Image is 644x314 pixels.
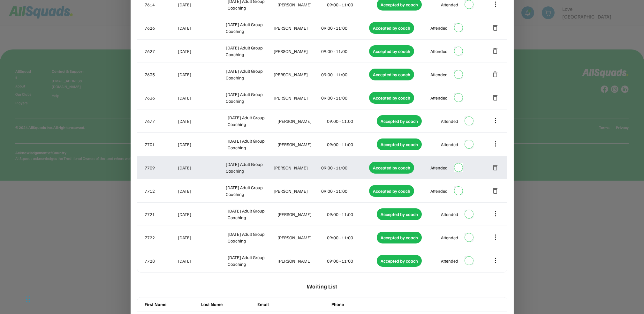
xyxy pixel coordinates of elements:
[178,1,227,8] div: [DATE]
[369,22,414,34] div: Accepted by coach
[327,141,376,148] div: 09:00 - 11:00
[226,21,272,34] div: [DATE] Adult Group Coaching
[226,184,272,198] div: [DATE] Adult Group Coaching
[327,118,376,124] div: 09:00 - 11:00
[441,118,458,124] div: Attended
[178,234,227,241] div: [DATE]
[492,94,499,101] button: delete
[430,25,448,31] div: Attended
[274,164,320,171] div: [PERSON_NAME]
[492,24,499,32] button: delete
[430,188,448,194] div: Attended
[327,234,376,241] div: 09:00 - 11:00
[369,45,414,57] div: Accepted by coach
[377,255,422,267] div: Accepted by coach
[322,25,368,31] div: 09:00 - 11:00
[327,1,376,8] div: 09:00 - 11:00
[322,188,368,194] div: 09:00 - 11:00
[145,25,177,31] div: 7626
[226,68,272,81] div: [DATE] Adult Group Coaching
[492,71,499,78] button: delete
[277,234,326,241] div: [PERSON_NAME]
[178,48,225,55] div: [DATE]
[377,115,422,127] div: Accepted by coach
[145,258,177,264] div: 7728
[322,164,368,171] div: 09:00 - 11:00
[274,25,320,31] div: [PERSON_NAME]
[178,141,227,148] div: [DATE]
[430,48,448,55] div: Attended
[277,118,326,124] div: [PERSON_NAME]
[430,94,448,101] div: Attended
[228,138,276,151] div: [DATE] Adult Group Coaching
[430,164,448,171] div: Attended
[145,118,177,124] div: 7677
[226,44,272,58] div: [DATE] Adult Group Coaching
[492,164,499,171] button: delete
[178,71,225,78] div: [DATE]
[322,71,368,78] div: 09:00 - 11:00
[228,231,276,244] div: [DATE] Adult Group Coaching
[441,234,458,241] div: Attended
[369,185,414,197] div: Accepted by coach
[178,188,225,194] div: [DATE]
[277,141,326,148] div: [PERSON_NAME]
[228,207,276,221] div: [DATE] Adult Group Coaching
[277,258,326,264] div: [PERSON_NAME]
[226,161,272,174] div: [DATE] Adult Group Coaching
[178,258,227,264] div: [DATE]
[327,211,376,218] div: 09:00 - 11:00
[145,301,198,308] div: First Name
[441,141,458,148] div: Attended
[327,258,376,264] div: 09:00 - 11:00
[228,254,276,267] div: [DATE] Adult Group Coaching
[145,234,177,241] div: 7722
[178,211,227,218] div: [DATE]
[178,94,225,101] div: [DATE]
[145,1,177,8] div: 7614
[377,138,422,150] div: Accepted by coach
[145,164,177,171] div: 7709
[274,94,320,101] div: [PERSON_NAME]
[441,211,458,218] div: Attended
[277,1,326,8] div: [PERSON_NAME]
[274,71,320,78] div: [PERSON_NAME]
[332,301,403,308] div: Phone
[369,162,414,174] div: Accepted by coach
[145,141,177,148] div: 7701
[145,211,177,218] div: 7721
[178,118,227,124] div: [DATE]
[274,188,320,194] div: [PERSON_NAME]
[277,211,326,218] div: [PERSON_NAME]
[145,94,177,101] div: 7636
[492,187,499,195] button: delete
[441,1,458,8] div: Attended
[369,69,414,80] div: Accepted by coach
[307,279,337,294] div: Waiting List
[201,301,254,308] div: Last Name
[226,91,272,104] div: [DATE] Adult Group Coaching
[228,114,276,128] div: [DATE] Adult Group Coaching
[322,48,368,55] div: 09:00 - 11:00
[492,47,499,55] button: delete
[322,94,368,101] div: 09:00 - 11:00
[441,258,458,264] div: Attended
[430,71,448,78] div: Attended
[369,92,414,104] div: Accepted by coach
[377,208,422,220] div: Accepted by coach
[377,232,422,243] div: Accepted by coach
[145,48,177,55] div: 7627
[258,301,329,308] div: Email
[145,188,177,194] div: 7712
[178,25,225,31] div: [DATE]
[274,48,320,55] div: [PERSON_NAME]
[178,164,225,171] div: [DATE]
[145,71,177,78] div: 7635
